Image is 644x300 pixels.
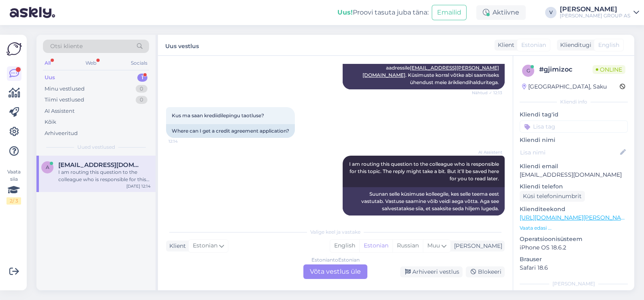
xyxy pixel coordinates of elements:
[520,148,618,157] input: Lisa nimi
[520,243,628,252] p: iPhone OS 18.6.2
[451,242,502,250] div: [PERSON_NAME]
[6,168,21,205] div: Vaata siia
[466,266,505,277] div: Blokeeri
[43,58,52,68] div: All
[598,41,619,49] span: English
[520,191,585,202] div: Küsi telefoninumbrit
[126,183,151,189] div: [DATE] 12:14
[45,85,85,93] div: Minu vestlused
[193,241,218,250] span: Estonian
[520,182,628,191] p: Kliendi telefon
[472,216,502,222] span: 12:14
[520,120,628,133] input: Lisa tag
[363,65,499,78] a: [EMAIL_ADDRESS][PERSON_NAME][DOMAIN_NAME]
[520,110,628,119] p: Kliendi tag'id
[545,7,557,18] div: V
[6,41,22,57] img: Askly Logo
[520,235,628,243] p: Operatsioonisüsteem
[45,107,75,115] div: AI Assistent
[520,205,628,213] p: Klienditeekond
[520,136,628,144] p: Kliendi nimi
[137,74,147,82] div: 1
[58,169,151,183] div: I am routing this question to the colleague who is responsible for this topic. The reply might ta...
[520,162,628,171] p: Kliendi email
[472,90,502,96] span: Nähtud ✓ 12:13
[136,85,147,93] div: 0
[166,124,295,138] div: Where can I get a credit agreement application?
[476,5,526,20] div: Aktiivne
[560,13,630,19] div: [PERSON_NAME] GROUP AS
[527,68,530,74] span: g
[172,112,264,118] span: Kus ma saan krediidilepingu taotluse?
[165,40,199,51] label: Uus vestlus
[520,255,628,264] p: Brauser
[166,228,505,236] div: Valige keel ja vastake
[330,240,359,252] div: English
[495,41,514,49] div: Klient
[136,96,147,104] div: 0
[560,6,639,19] a: [PERSON_NAME][PERSON_NAME] GROUP AS
[349,161,500,182] span: I am routing this question to the colleague who is responsible for this topic. The reply might ta...
[166,242,186,250] div: Klient
[560,6,630,13] div: [PERSON_NAME]
[520,264,628,272] p: Safari 18.6
[522,82,607,91] div: [GEOGRAPHIC_DATA], Saku
[303,264,367,279] div: Võta vestlus üle
[84,58,98,68] div: Web
[46,164,49,170] span: a
[45,96,84,104] div: Tiimi vestlused
[520,171,628,179] p: [EMAIL_ADDRESS][DOMAIN_NAME]
[392,240,423,252] div: Russian
[45,118,56,126] div: Kõik
[45,74,55,82] div: Uus
[539,65,593,74] div: # gjimizoc
[520,214,631,221] a: [URL][DOMAIN_NAME][PERSON_NAME]
[359,240,392,252] div: Estonian
[343,46,505,89] div: Paindliku krediidilepingu sõlmimiseks täitke krediidilepingu taotlus. Saatke allkirjastatud taotl...
[58,161,143,169] span: ants.grantek@gmail.com
[168,138,199,144] span: 12:14
[520,98,628,106] div: Kliendi info
[472,149,502,155] span: AI Assistent
[311,256,360,264] div: Estonian to Estonian
[521,41,546,49] span: Estonian
[50,42,83,51] span: Otsi kliente
[557,41,591,49] div: Klienditugi
[343,187,505,215] div: Suunan selle küsimuse kolleegile, kes selle teema eest vastutab. Vastuse saamine võib veidi aega ...
[129,58,149,68] div: Socials
[520,280,628,287] div: [PERSON_NAME]
[427,242,440,249] span: Muu
[432,5,467,20] button: Emailid
[593,65,625,74] span: Online
[337,8,429,17] div: Proovi tasuta juba täna:
[400,266,463,277] div: Arhiveeri vestlus
[6,197,21,205] div: 2 / 3
[77,144,115,151] span: Uued vestlused
[45,129,78,137] div: Arhiveeritud
[520,224,628,232] p: Vaata edasi ...
[337,8,353,16] b: Uus!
